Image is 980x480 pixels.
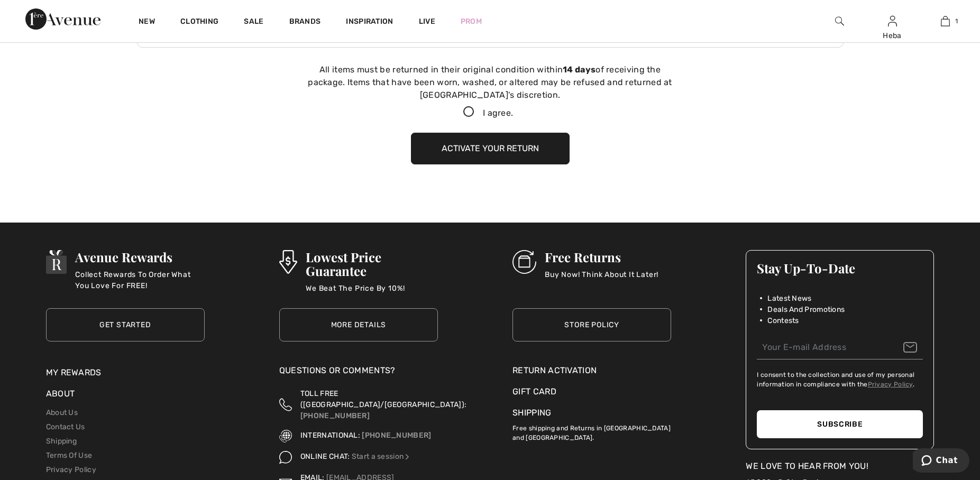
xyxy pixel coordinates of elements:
a: Shipping [512,408,551,418]
a: Gift Card [512,385,671,398]
a: Brands [289,17,321,28]
div: About [46,387,205,405]
strong: 14 days [563,64,596,75]
a: Sale [244,17,263,28]
div: Heba [866,30,918,41]
h3: Free Returns [545,250,658,264]
p: We Beat The Price By 10%! [306,283,438,304]
span: INTERNATIONAL: [300,431,360,440]
img: search the website [835,15,844,27]
div: Questions or Comments? [279,364,438,382]
a: Clothing [180,17,218,28]
button: Subscribe [757,410,923,438]
img: Lowest Price Guarantee [279,250,297,274]
a: Terms Of Use [46,451,93,460]
img: Avenue Rewards [46,250,67,274]
img: 1ère Avenue [25,8,100,30]
img: International [279,430,292,442]
button: Activate your return [411,133,570,164]
a: About Us [46,408,78,417]
img: Free Returns [512,250,536,274]
span: Inspiration [346,17,393,28]
a: Shipping [46,437,77,446]
a: Start a session [352,452,411,461]
a: Privacy Policy [46,465,96,474]
label: I consent to the collection and use of my personal information in compliance with the . [757,370,923,389]
span: Deals And Promotions [767,304,845,315]
div: All items must be returned in their original condition within of receiving the package. Items tha... [305,63,675,101]
img: My Bag [941,15,950,27]
p: Buy Now! Think About It Later! [545,269,658,290]
a: [PHONE_NUMBER] [300,411,370,420]
a: Privacy Policy [868,381,913,388]
input: Your E-mail Address [757,336,923,359]
a: Live [419,16,435,27]
a: 1 [919,15,971,27]
div: We Love To Hear From You! [746,460,934,473]
p: Free shipping and Returns in [GEOGRAPHIC_DATA] and [GEOGRAPHIC_DATA]. [512,419,671,442]
a: More Details [279,308,438,341]
img: Online Chat [279,451,292,464]
h3: Stay Up-To-Date [757,261,923,275]
h3: Avenue Rewards [75,250,204,264]
h3: Lowest Price Guarantee [306,250,438,278]
a: Store Policy [512,308,671,341]
iframe: Opens a widget where you can chat to one of our agents [913,448,969,475]
span: Latest News [767,293,811,304]
label: I agree. [455,107,526,119]
a: [PHONE_NUMBER] [362,431,431,440]
img: Toll Free (Canada/US) [279,388,292,421]
span: Contests [767,315,799,326]
img: Online Chat [404,453,411,460]
a: New [139,17,155,28]
a: My Rewards [46,367,102,377]
span: TOLL FREE ([GEOGRAPHIC_DATA]/[GEOGRAPHIC_DATA]): [300,389,466,409]
a: Get Started [46,308,205,341]
span: 1 [955,16,958,26]
a: Contact Us [46,422,85,431]
a: Prom [461,16,482,27]
a: Sign In [888,16,897,26]
p: Collect Rewards To Order What You Love For FREE! [75,269,204,290]
a: Return Activation [512,364,671,377]
span: ONLINE CHAT: [300,452,350,461]
img: My Info [888,15,897,27]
